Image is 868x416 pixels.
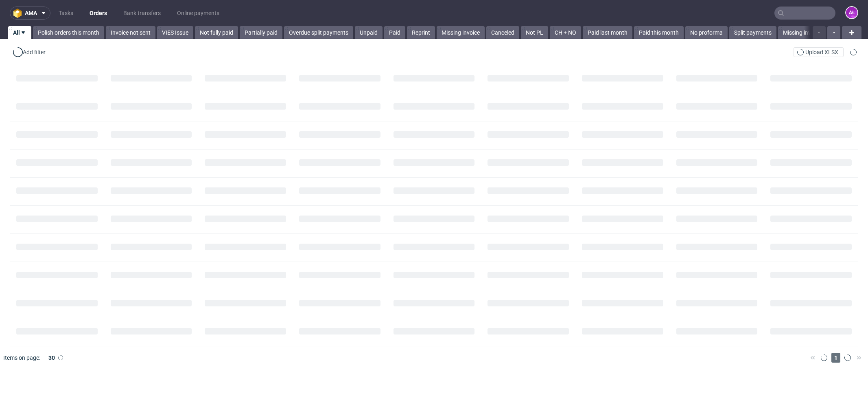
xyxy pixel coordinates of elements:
[195,26,238,39] a: Not fully paid
[33,26,104,39] a: Polish orders this month
[550,26,581,39] a: CH + NO
[685,26,728,39] a: No proforma
[13,9,25,18] img: logo
[85,7,112,20] a: Orders
[172,7,224,20] a: Online payments
[521,26,548,39] a: Not PL
[11,46,47,59] div: Add filter
[384,26,405,39] a: Paid
[3,354,40,362] span: Items on page:
[284,26,353,39] a: Overdue split payments
[157,26,193,39] a: VIES Issue
[804,49,840,55] span: Upload XLSX
[8,26,31,39] a: All
[486,26,519,39] a: Canceled
[106,26,155,39] a: Invoice not sent
[240,26,282,39] a: Partially paid
[407,26,435,39] a: Reprint
[729,26,776,39] a: Split payments
[846,7,857,18] figcaption: AŁ
[44,352,58,363] div: 30
[355,26,383,39] a: Unpaid
[634,26,684,39] a: Paid this month
[10,7,50,20] button: ama
[583,26,632,39] a: Paid last month
[118,7,166,20] a: Bank transfers
[794,47,844,57] button: Upload XLSX
[831,353,840,363] span: 1
[25,10,37,16] span: ama
[54,7,78,20] a: Tasks
[437,26,485,39] a: Missing invoice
